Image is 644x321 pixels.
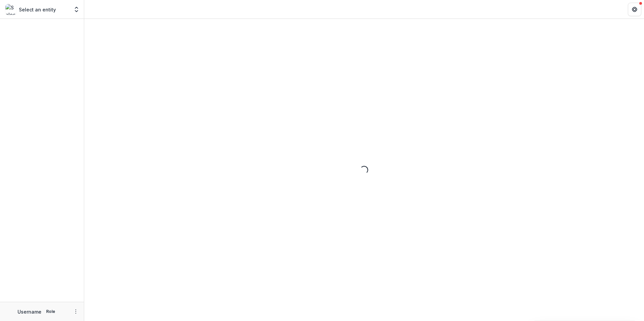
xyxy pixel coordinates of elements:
p: Username [18,308,41,315]
p: Role [44,309,57,315]
button: More [72,308,80,316]
img: Select an entity [5,4,16,15]
button: Open entity switcher [72,3,81,16]
p: Select an entity [19,6,56,13]
button: Get Help [628,3,641,16]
